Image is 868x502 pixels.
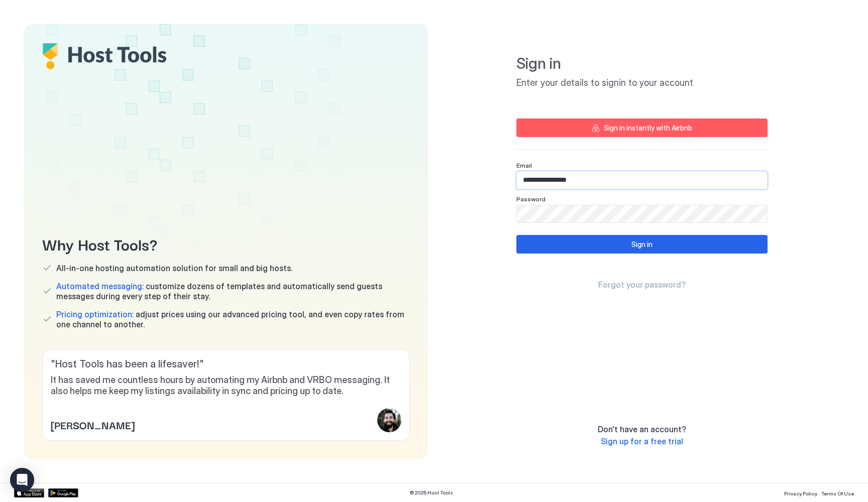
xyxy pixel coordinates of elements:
[14,488,44,497] a: App Store
[516,195,546,203] span: Password
[598,280,686,290] a: Forgot your password?
[516,162,532,169] span: Email
[48,488,78,497] a: Google Play Store
[56,281,410,301] span: customize dozens of templates and automatically send guests messages during every step of their s...
[10,468,34,492] div: Open Intercom Messenger
[598,280,686,290] span: Forgot your password?
[516,235,768,254] button: Sign in
[409,489,453,496] span: © 2025 Host Tools
[51,417,135,432] span: [PERSON_NAME]
[516,77,768,89] span: Enter your details to signin to your account
[601,436,683,447] a: Sign up for a free trial
[516,54,768,73] span: Sign in
[377,408,401,432] div: profile
[51,358,401,370] span: " Host Tools has been a lifesaver! "
[821,487,854,498] a: Terms Of Use
[784,490,817,496] span: Privacy Policy
[517,172,767,189] input: Input Field
[56,263,292,273] span: All-in-one hosting automation solution for small and big hosts.
[56,309,134,319] span: Pricing optimization:
[517,205,767,222] input: Input Field
[42,232,410,255] span: Why Host Tools?
[56,309,410,329] span: adjust prices using our advanced pricing tool, and even copy rates from one channel to another.
[601,436,683,446] span: Sign up for a free trial
[631,239,653,249] div: Sign in
[51,374,401,397] span: It has saved me countless hours by automating my Airbnb and VRBO messaging. It also helps me keep...
[821,490,854,496] span: Terms Of Use
[598,424,686,434] span: Don't have an account?
[56,281,144,291] span: Automated messaging:
[604,122,692,133] div: Sign in instantly with Airbnb
[784,487,817,498] a: Privacy Policy
[516,118,768,137] button: Sign in instantly with Airbnb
